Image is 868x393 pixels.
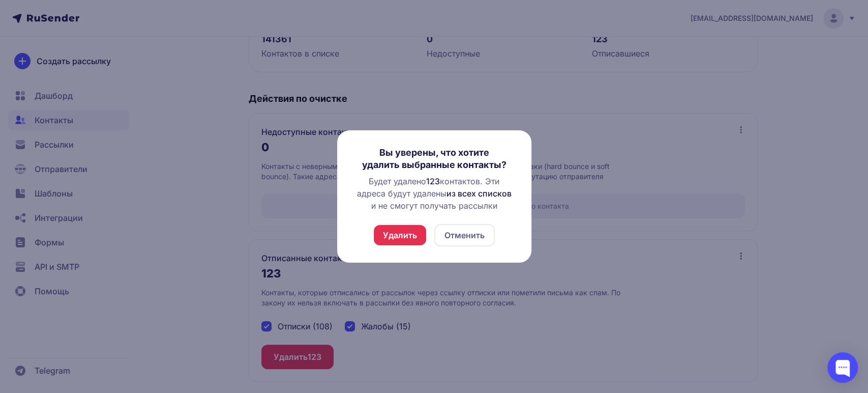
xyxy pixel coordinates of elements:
[446,188,512,199] span: из всех списков
[374,225,426,245] button: Удалить
[434,224,495,246] button: Отменить
[353,147,515,171] h3: Вы уверены, что хотите удалить выбранные контакты?
[353,175,515,212] div: Будет удалено контактов. Эти адреса будут удалены и не смогут получать рассылки
[426,176,440,186] span: 123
